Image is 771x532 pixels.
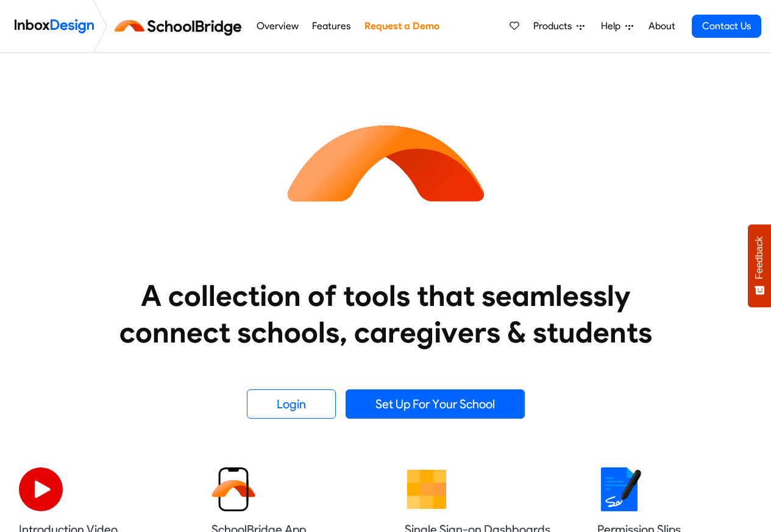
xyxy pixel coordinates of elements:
a: Help [596,14,638,38]
span: Help [601,19,625,34]
heading: A collection of tools that seamlessly connect schools, caregivers & students [96,277,675,350]
a: Products [528,14,589,38]
img: 2022_07_11_icon_video_playback.svg [19,467,63,511]
span: Products [533,19,577,34]
img: icon_schoolbridge.svg [276,53,496,272]
a: Contact Us [692,15,761,38]
img: 2022_01_13_icon_grid.svg [405,467,449,511]
img: 2022_01_13_icon_sb_app.svg [211,467,255,511]
a: Set Up For Your School [346,389,525,419]
a: Features [309,14,354,38]
img: schoolbridge logo [112,12,249,41]
a: About [645,14,678,38]
img: 2022_01_18_icon_signature.svg [597,467,641,511]
a: Login [247,389,336,419]
a: Overview [253,14,302,38]
a: Request a Demo [361,14,442,38]
button: Feedback - Show survey [748,224,771,307]
span: Feedback [754,236,765,279]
